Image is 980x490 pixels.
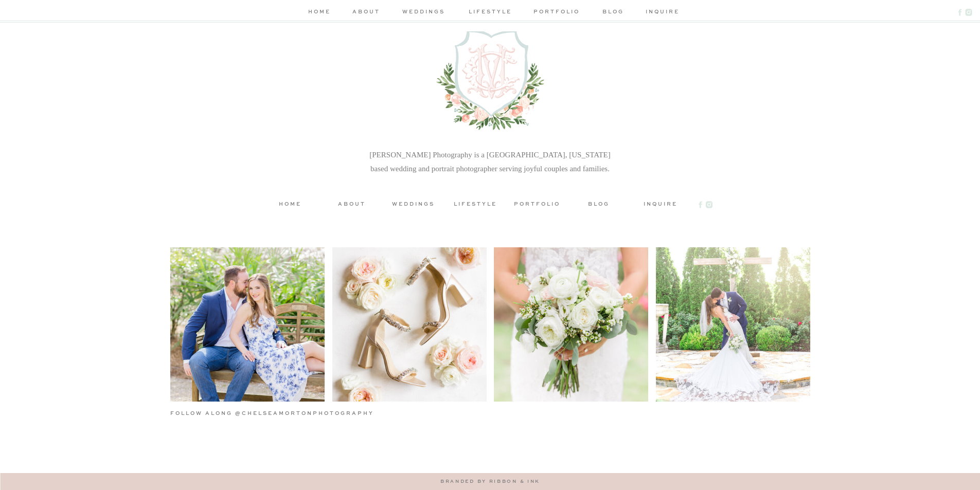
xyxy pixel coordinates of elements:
a: weddings [390,199,437,207]
p: [PERSON_NAME] Photography is a [GEOGRAPHIC_DATA], [US_STATE] based wedding and portrait photograp... [367,148,613,178]
a: inquire [646,7,675,18]
a: about [329,199,375,207]
a: inquire [637,199,684,207]
a: lifestyle [466,7,515,18]
a: about [351,7,382,18]
a: blog [599,7,628,18]
h3: follow along @chelseamortonphotography [170,409,400,416]
a: blog [576,199,622,207]
a: weddings [399,7,448,18]
a: branded by ribbon & ink [405,478,576,485]
a: home [306,7,333,18]
a: portfolio [532,7,581,18]
a: home [267,199,313,207]
a: portfolio [514,199,560,207]
a: lifestyle [452,199,498,207]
